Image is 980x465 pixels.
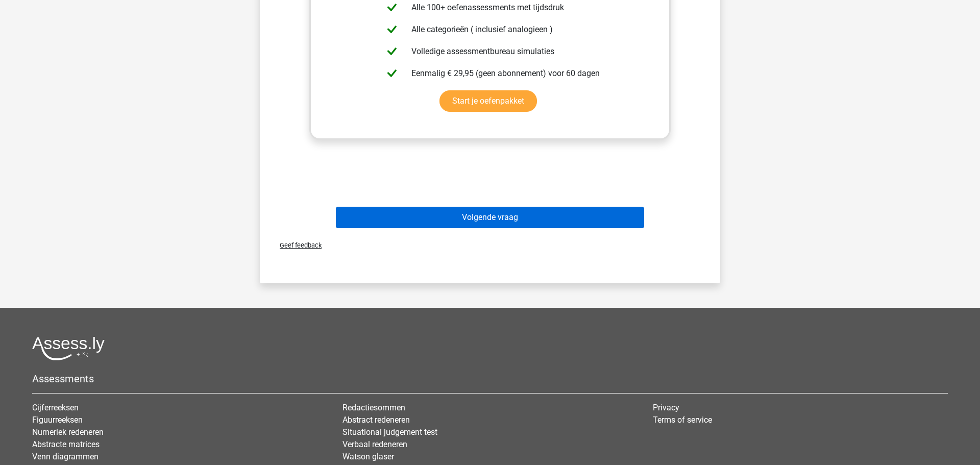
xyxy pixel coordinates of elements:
a: Redactiesommen [342,403,405,412]
h5: Assessments [32,373,948,385]
a: Abstract redeneren [342,415,410,425]
a: Privacy [653,403,679,412]
a: Abstracte matrices [32,439,100,449]
a: Terms of service [653,415,712,425]
a: Start je oefenpakket [439,90,537,112]
img: Assessly logo [32,336,105,360]
a: Situational judgement test [342,427,437,437]
a: Cijferreeksen [32,403,79,412]
a: Watson glaser [342,452,394,461]
a: Numeriek redeneren [32,427,104,437]
button: Volgende vraag [336,207,645,228]
a: Figuurreeksen [32,415,83,425]
a: Verbaal redeneren [342,439,407,449]
a: Venn diagrammen [32,452,99,461]
span: Geef feedback [272,241,322,249]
